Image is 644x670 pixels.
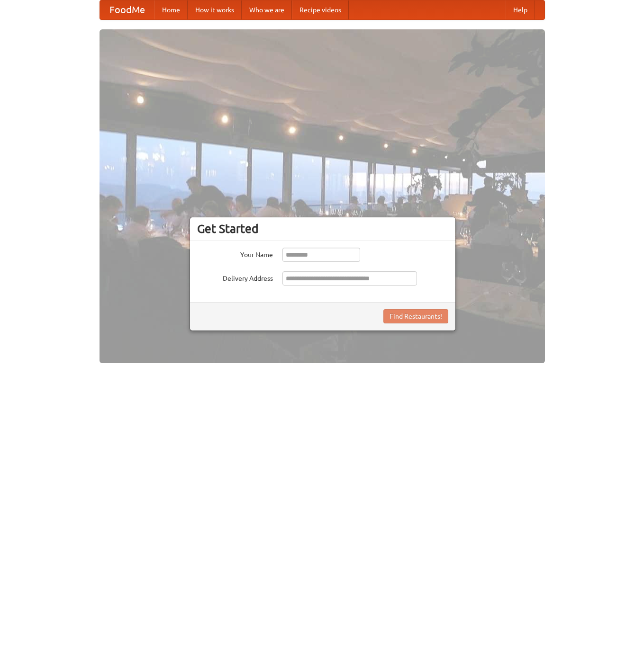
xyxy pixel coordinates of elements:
[188,0,242,19] a: How it works
[197,248,273,259] label: Your Name
[242,0,292,19] a: Who we are
[197,222,448,236] h3: Get Started
[506,0,535,19] a: Help
[383,309,448,323] button: Find Restaurants!
[100,0,154,19] a: FoodMe
[292,0,349,19] a: Recipe videos
[154,0,188,19] a: Home
[197,271,273,283] label: Delivery Address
